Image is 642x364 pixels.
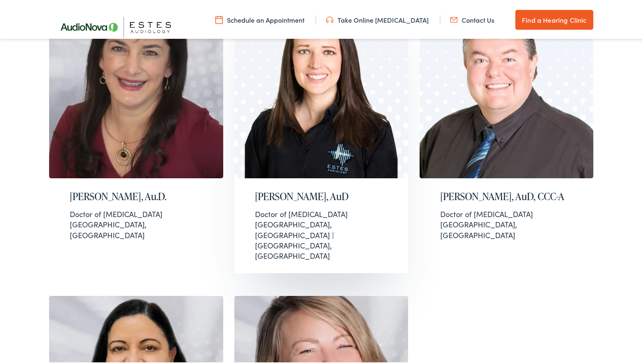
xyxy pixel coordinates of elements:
img: utility icon [215,14,223,23]
div: [GEOGRAPHIC_DATA], [GEOGRAPHIC_DATA] [440,207,573,239]
div: Doctor of [MEDICAL_DATA] [255,207,388,217]
img: utility icon [450,14,458,23]
a: Contact Us [450,14,494,23]
div: [GEOGRAPHIC_DATA], [GEOGRAPHIC_DATA] | [GEOGRAPHIC_DATA], [GEOGRAPHIC_DATA] [255,207,388,259]
a: Take Online [MEDICAL_DATA] [326,14,429,23]
h2: [PERSON_NAME], AuD [255,189,388,201]
div: [GEOGRAPHIC_DATA], [GEOGRAPHIC_DATA] [70,207,203,239]
img: utility icon [326,14,333,23]
h2: [PERSON_NAME], AuD, CCC-A [440,189,573,201]
a: Find a Hearing Clinic [515,8,593,28]
div: Doctor of [MEDICAL_DATA] [70,207,203,217]
div: Doctor of [MEDICAL_DATA] [440,207,573,217]
h2: [PERSON_NAME], Au.D. [70,189,203,201]
a: Schedule an Appointment [215,14,304,23]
